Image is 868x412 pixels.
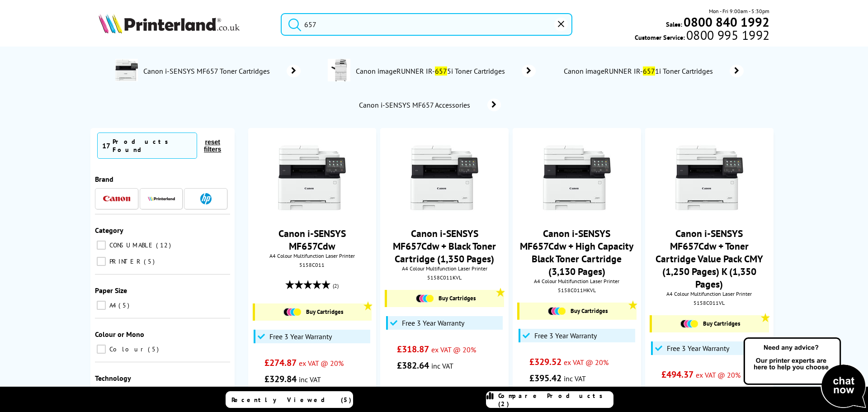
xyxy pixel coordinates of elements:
[439,294,476,302] span: Buy Cartridges
[97,301,106,310] input: A4 5
[107,301,118,309] span: A4
[259,308,367,316] a: Buy Cartridges
[650,290,769,297] span: A4 Colour Multifunction Laser Printer
[264,373,297,385] span: £329.84
[397,343,429,355] span: £318.87
[97,257,106,266] input: PRINTER 5
[107,257,143,265] span: PRINTER
[95,226,123,235] span: Category
[656,320,764,328] a: Buy Cartridges
[431,345,476,354] span: ex VAT @ 20%
[543,144,611,212] img: Canon-MF657Cdw-Front-Small.jpg
[107,345,147,353] span: Colour
[392,294,499,303] a: Buy Cartridges
[264,357,297,369] span: £274.87
[397,360,429,371] span: £382.64
[667,344,729,353] span: Free 3 Year Warranty
[156,241,173,249] span: 12
[118,301,132,309] span: 5
[682,18,769,26] a: 0800 840 1992
[200,193,212,204] img: HP
[255,261,369,268] div: 5158C011
[306,308,343,316] span: Buy Cartridges
[563,65,744,77] a: Canon imageRUNNER IR-6571i Toner Cartridges
[253,252,372,259] span: A4 Colour Multifunction Laser Printer
[675,144,743,212] img: Canon-MF657Cdw-Front-Small.jpg
[416,294,434,303] img: Cartridges
[652,299,766,306] div: 5158C011VL
[99,14,269,35] a: Printerland Logo
[358,100,474,109] span: Canon i-SENSYS MF657 Accessories
[99,14,240,33] img: Printerland Logo
[635,31,769,42] span: Customer Service:
[269,332,332,341] span: Free 3 Year Warranty
[328,59,350,81] img: IR-6575i-conspage.jpg
[529,372,561,384] span: £395.42
[666,20,682,28] span: Sales:
[299,375,321,384] span: inc VAT
[95,286,127,295] span: Paper Size
[142,59,301,83] a: Canon i-SENSYS MF657 Toner Cartridges
[95,330,144,339] span: Colour or Mono
[95,175,113,184] span: Brand
[393,227,496,265] a: Canon i-SENSYS MF657Cdw + Black Toner Cartridge (1,350 Pages)
[741,336,868,410] img: Open Live Chat window
[431,361,453,370] span: inc VAT
[661,369,693,380] span: £494.37
[103,196,130,202] img: Canon
[387,274,501,281] div: 5158C011KVL
[563,66,716,76] span: Canon imageRUNNER IR- 1i Toner Cartridges
[703,320,740,327] span: Buy Cartridges
[299,359,344,368] span: ex VAT @ 20%
[498,392,613,408] span: Compare Products (2)
[684,14,769,30] b: 0800 840 1992
[397,385,492,401] li: 2.1p per mono page
[278,144,346,212] img: Canon-MF657Cdw-Front-Small.jpg
[385,265,504,272] span: A4 Colour Multifunction Laser Printer
[355,59,536,83] a: Canon imageRUNNER IR-6575i Toner Cartridges
[517,278,636,284] span: A4 Colour Multifunction Laser Printer
[115,59,138,81] img: 5158C011AA-deptimage.jpg
[358,99,501,111] a: Canon i-SENSYS MF657 Accessories
[709,7,769,15] span: Mon - Fri 9:00am - 5:30pm
[144,257,157,265] span: 5
[355,66,508,76] span: Canon imageRUNNER IR- 5i Toner Cartridges
[685,31,769,39] span: 0800 995 1992
[283,308,302,316] img: Cartridges
[113,137,192,154] div: Products Found
[435,66,447,76] mark: 657
[142,66,273,76] span: Canon i-SENSYS MF657 Toner Cartridges
[278,227,346,252] a: Canon i-SENSYS MF657Cdw
[97,345,106,354] input: Colour 5
[519,287,634,294] div: 5158C011HKVL
[97,241,106,250] input: CONSUMABLE 12
[564,374,586,383] span: inc VAT
[102,141,110,150] span: 17
[548,307,566,315] img: Cartridges
[661,385,693,397] span: £593.24
[148,345,161,353] span: 5
[571,307,608,315] span: Buy Cartridges
[564,358,609,367] span: ex VAT @ 20%
[486,391,613,408] a: Compare Products (2)
[281,13,572,36] input: Search
[643,66,655,76] mark: 657
[410,144,478,212] img: Canon-MF657Cdw-Front-Small.jpg
[197,138,228,153] button: reset filters
[148,196,175,201] img: Printerland
[680,320,698,328] img: Cartridges
[524,307,632,315] a: Buy Cartridges
[534,331,597,340] span: Free 3 Year Warranty
[529,356,561,368] span: £329.52
[333,277,339,294] span: (2)
[696,370,741,379] span: ex VAT @ 20%
[226,391,353,408] a: Recently Viewed (5)
[107,241,155,249] span: CONSUMABLE
[656,227,763,290] a: Canon i-SENSYS MF657Cdw + Toner Cartridge Value Pack CMY (1,250 Pages) K (1,350 Pages)
[95,374,131,383] span: Technology
[402,318,464,327] span: Free 3 Year Warranty
[520,227,633,278] a: Canon i-SENSYS MF657Cdw + High Capacity Black Toner Cartridge (3,130 Pages)
[231,396,352,404] span: Recently Viewed (5)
